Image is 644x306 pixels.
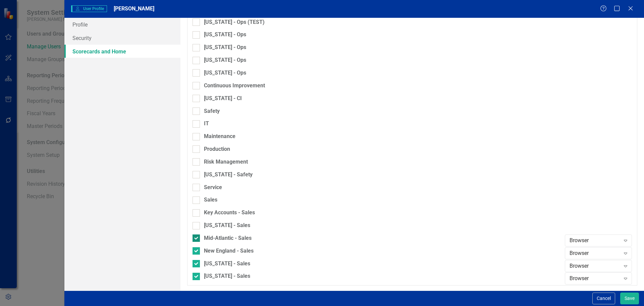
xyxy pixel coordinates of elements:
[204,222,250,229] div: [US_STATE] - Sales
[204,82,265,90] div: Continuous Improvement
[620,293,639,304] button: Save
[64,45,180,58] a: Scorecards and Home
[204,69,246,77] div: [US_STATE] - Ops
[71,5,107,12] span: User Profile
[204,209,255,217] div: Key Accounts - Sales
[204,272,250,280] div: [US_STATE] - Sales
[204,95,242,102] div: [US_STATE] - CI
[204,44,246,51] div: [US_STATE] - Ops
[204,133,235,140] div: Maintenance
[204,184,222,191] div: Service
[204,196,217,204] div: Sales
[570,275,620,282] div: Browser
[114,5,154,12] span: [PERSON_NAME]
[204,18,265,26] div: [US_STATE] - Ops (TEST)
[204,56,246,64] div: [US_STATE] - Ops
[204,120,209,128] div: IT
[592,293,615,304] button: Cancel
[64,31,180,45] a: Security
[204,171,253,179] div: [US_STATE] - Safety
[570,249,620,257] div: Browser
[204,31,246,39] div: [US_STATE] - Ops
[204,145,230,153] div: Production
[204,158,248,166] div: Risk Management
[64,18,180,31] a: Profile
[570,262,620,270] div: Browser
[204,260,250,268] div: [US_STATE] - Sales
[204,234,252,242] div: Mid-Atlantic - Sales
[204,247,254,255] div: New England - Sales
[570,237,620,245] div: Browser
[204,107,220,115] div: Safety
